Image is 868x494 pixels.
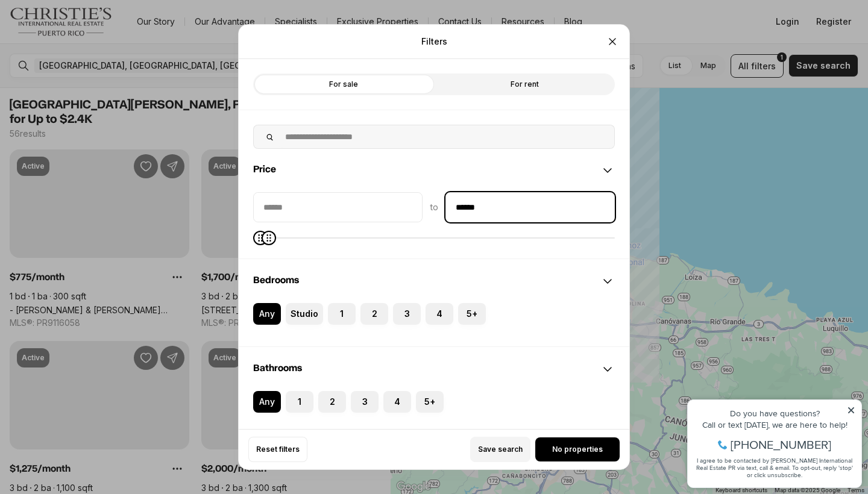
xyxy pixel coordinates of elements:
[15,74,172,97] span: I agree to be contacted by [PERSON_NAME] International Real Estate PR via text, call & email. To ...
[253,164,276,174] span: Price
[13,27,174,36] div: Do you have questions?
[552,445,603,454] span: No properties
[416,391,444,413] label: 5+
[13,39,174,47] div: Call or text [DATE], we are here to help!
[535,437,620,461] button: No properties
[253,363,302,373] span: Bathrooms
[434,73,615,95] label: For rent
[253,73,434,95] label: For sale
[421,37,447,46] p: Filters
[328,303,356,325] label: 1
[470,437,530,462] button: Save search
[253,275,299,285] span: Bedrooms
[446,193,614,222] input: priceMax
[458,303,486,325] label: 5+
[253,231,268,245] span: Minimum
[253,391,281,413] label: Any
[478,445,523,454] span: Save search
[253,303,281,325] label: Any
[286,303,323,325] label: Studio
[239,192,629,258] div: Price
[239,391,629,434] div: Bathrooms
[239,303,629,346] div: Bedrooms
[383,391,411,413] label: 4
[239,149,629,192] div: Price
[286,391,313,413] label: 1
[351,391,379,413] label: 3
[256,445,300,454] span: Reset filters
[430,202,438,212] span: to
[49,57,150,69] span: [PHONE_NUMBER]
[600,30,624,54] button: Close
[318,391,346,413] label: 2
[262,231,276,245] span: Maximum
[239,260,629,303] div: Bedrooms
[239,348,629,391] div: Bathrooms
[254,193,422,222] input: priceMin
[248,437,307,462] button: Reset filters
[360,303,388,325] label: 2
[393,303,421,325] label: 3
[426,303,453,325] label: 4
